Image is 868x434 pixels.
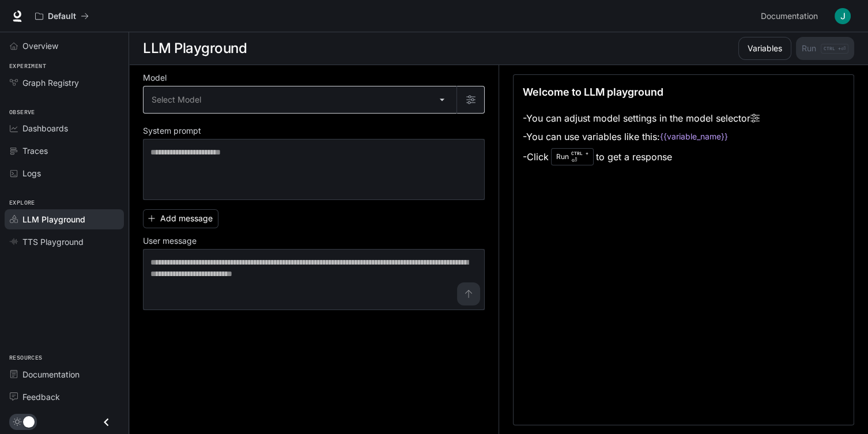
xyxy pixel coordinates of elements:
button: All workspaces [30,5,94,28]
p: CTRL + [571,150,588,157]
a: Traces [5,141,124,161]
span: Traces [22,145,48,157]
p: Default [48,12,76,21]
li: - You can use variables like this: [523,127,760,146]
span: Graph Registry [22,77,79,89]
span: Select Model [152,94,201,105]
button: User avatar [831,5,854,28]
span: Logs [22,167,41,179]
span: Overview [22,40,58,52]
span: TTS Playground [22,236,84,248]
a: Documentation [756,5,827,28]
span: Dashboards [22,122,68,134]
a: Overview [5,36,124,56]
div: Select Model [144,86,456,113]
a: Feedback [5,387,124,407]
a: Logs [5,163,124,183]
div: Run [551,148,594,165]
a: LLM Playground [5,209,124,229]
p: User message [143,237,197,245]
a: Graph Registry [5,73,124,93]
button: Variables [738,37,791,60]
span: Documentation [761,9,818,24]
span: Documentation [22,368,80,380]
a: TTS Playground [5,232,124,252]
a: Documentation [5,364,124,384]
span: Dark mode toggle [23,415,35,428]
li: - You can adjust model settings in the model selector [523,109,760,127]
p: ⏎ [571,150,588,164]
li: - Click to get a response [523,146,760,168]
a: Dashboards [5,118,124,138]
h1: LLM Playground [143,37,247,60]
button: Close drawer [93,410,119,434]
span: Feedback [22,391,60,403]
p: Model [143,74,167,82]
p: System prompt [143,127,201,135]
button: Add message [143,209,218,228]
span: LLM Playground [22,213,85,225]
code: {{variable_name}} [660,131,728,142]
p: Welcome to LLM playground [523,84,663,100]
img: User avatar [835,8,851,24]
